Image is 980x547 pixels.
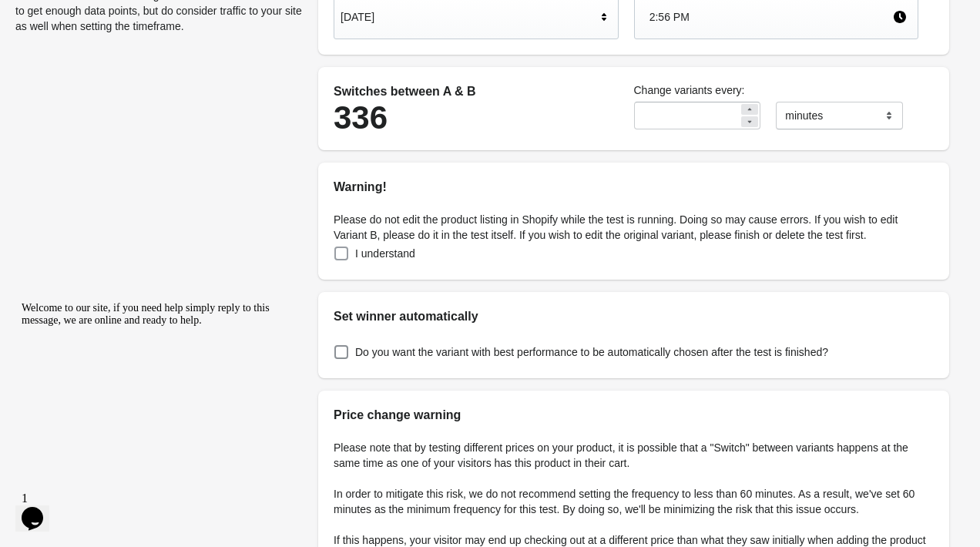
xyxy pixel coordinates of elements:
[334,82,619,101] div: Switches between A & B
[6,6,254,30] span: Welcome to our site, if you need help simply reply to this message, we are online and ready to help.
[334,486,934,517] p: In order to mitigate this risk, we do not recommend setting the frequency to less than 60 minutes...
[334,307,934,326] h2: Set winner automatically
[334,406,934,425] h2: Price change warning
[355,344,828,360] span: Do you want the variant with best performance to be automatically chosen after the test is finished?
[334,101,619,135] div: 336
[334,178,934,196] h2: Warning!
[649,2,893,32] div: 2:56 PM
[634,82,919,98] label: Change variants every:
[15,296,293,478] iframe: chat widget
[341,2,596,32] div: [DATE]
[15,485,65,532] iframe: chat widget
[334,212,934,243] p: Please do not edit the product listing in Shopify while the test is running. Doing so may cause e...
[355,246,415,261] span: I understand
[334,440,934,471] p: Please note that by testing different prices on your product, it is possible that a "Switch" betw...
[6,6,284,31] div: Welcome to our site, if you need help simply reply to this message, we are online and ready to help.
